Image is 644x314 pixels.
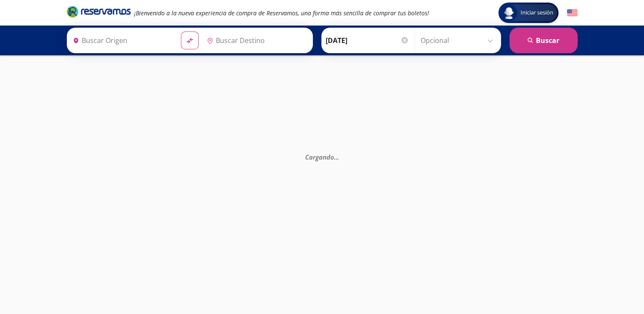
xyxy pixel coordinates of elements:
input: Elegir Fecha [326,30,409,51]
span: . [334,153,335,161]
i: Brand Logo [67,5,131,18]
span: Iniciar sesión [517,9,557,17]
em: ¡Bienvenido a la nueva experiencia de compra de Reservamos, una forma más sencilla de comprar tus... [134,9,429,17]
button: Buscar [509,28,578,53]
button: English [567,8,578,18]
span: . [337,153,339,161]
input: Buscar Origen [69,30,174,51]
em: Cargando [305,153,339,161]
input: Buscar Destino [203,30,308,51]
span: . [335,153,337,161]
input: Opcional [421,30,497,51]
a: Brand Logo [67,5,131,20]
